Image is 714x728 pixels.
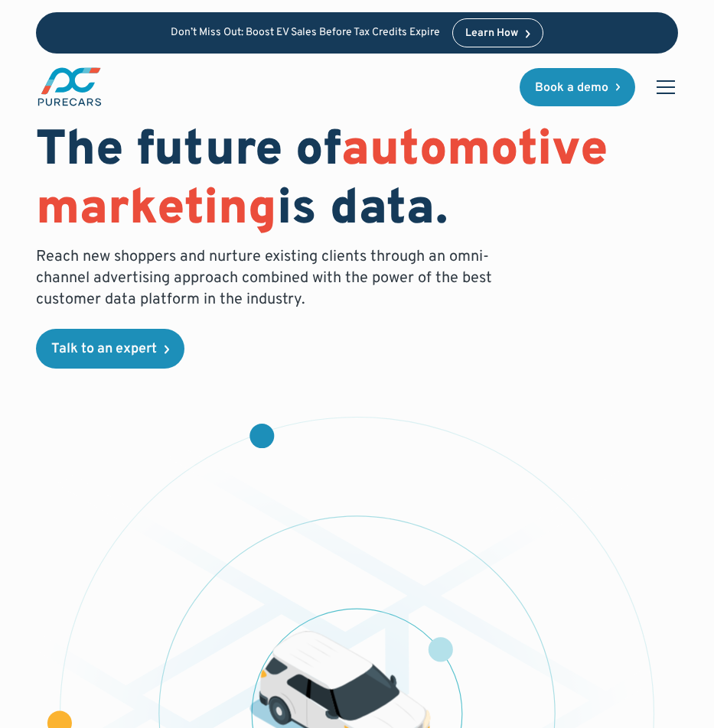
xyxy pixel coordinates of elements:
[465,28,518,39] div: Learn How
[36,122,679,240] h1: The future of is data.
[520,68,636,106] a: Book a demo
[36,329,184,369] a: Talk to an expert
[36,66,103,108] a: main
[535,82,608,94] div: Book a demo
[171,27,440,40] p: Don’t Miss Out: Boost EV Sales Before Tax Credits Expire
[36,66,103,108] img: purecars logo
[36,246,501,310] p: Reach new shoppers and nurture existing clients through an omni-channel advertising approach comb...
[51,343,157,356] div: Talk to an expert
[647,69,678,106] div: menu
[452,18,543,47] a: Learn How
[36,120,608,242] span: automotive marketing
